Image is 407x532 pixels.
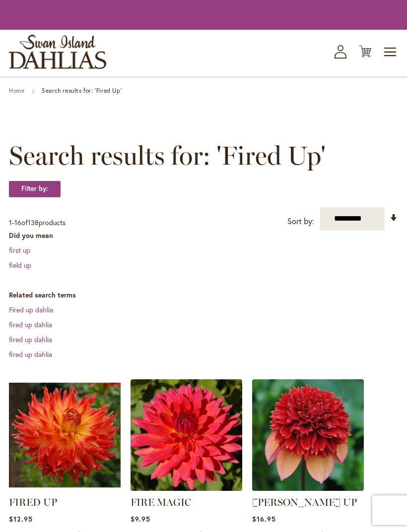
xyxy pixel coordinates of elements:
a: Fired up dahlia [9,305,53,314]
a: field up [9,260,31,270]
strong: Filter by: [9,180,61,197]
img: GITTY UP [252,379,364,491]
span: 16 [14,218,21,227]
a: Home [9,87,24,94]
a: fired up dahlia [9,350,52,359]
a: fired up dahlia [9,335,52,344]
span: $16.95 [252,514,276,524]
a: FIRED UP [9,483,121,493]
a: FIRE MAGIC [131,496,191,508]
img: FIRE MAGIC [131,379,242,491]
dt: Related search terms [9,290,398,300]
span: $9.95 [131,514,150,524]
a: [PERSON_NAME] UP [252,496,357,508]
span: 138 [28,218,39,227]
iframe: Launch Accessibility Center [7,497,35,525]
img: FIRED UP [9,379,121,491]
a: fired up dahlia [9,320,52,329]
a: FIRE MAGIC [131,483,242,493]
a: GITTY UP [252,483,364,493]
span: 1 [9,218,12,227]
p: - of products [9,215,66,231]
dt: Did you mean [9,231,398,240]
a: first up [9,245,30,255]
a: store logo [9,35,106,69]
strong: Search results for: 'Fired Up' [42,87,122,94]
label: Sort by: [287,212,314,231]
a: FIRED UP [9,496,57,508]
span: Search results for: 'Fired Up' [9,141,326,171]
